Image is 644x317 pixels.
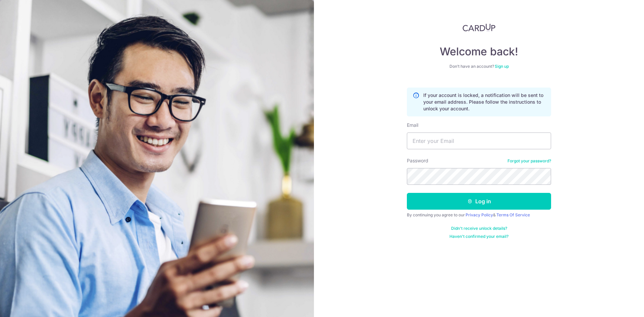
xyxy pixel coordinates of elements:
a: Terms Of Service [496,212,530,217]
button: Log in [407,193,551,210]
input: Enter your Email [407,133,551,149]
div: By continuing you agree to our & [407,212,551,218]
a: Sign up [495,64,509,69]
a: Didn't receive unlock details? [451,226,507,231]
h4: Welcome back! [407,45,551,58]
label: Password [407,157,428,164]
img: CardUp Logo [463,23,495,32]
label: Email [407,122,418,128]
a: Forgot your password? [507,158,551,164]
div: Don’t have an account? [407,64,551,69]
a: Privacy Policy [466,212,493,217]
a: Haven't confirmed your email? [449,234,508,239]
p: If your account is locked, a notification will be sent to your email address. Please follow the i... [423,92,545,112]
